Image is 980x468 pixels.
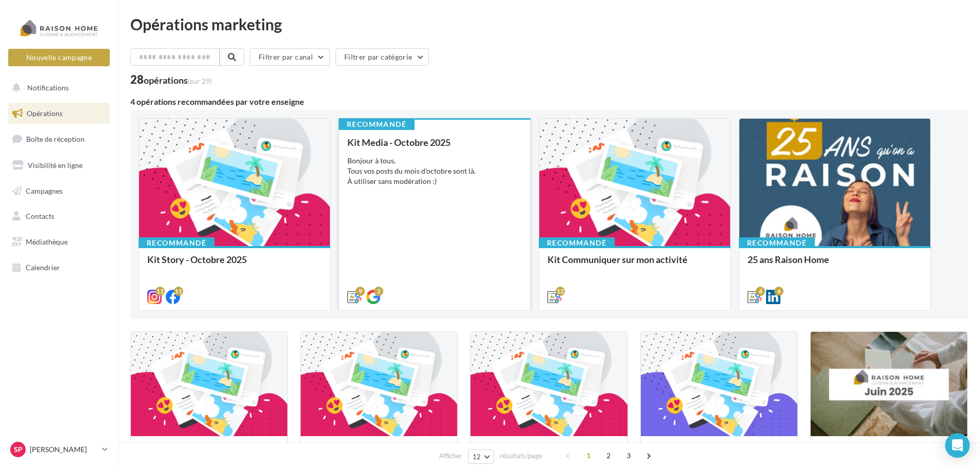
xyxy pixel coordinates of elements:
[374,287,383,296] div: 2
[8,49,110,66] button: Nouvelle campagne
[739,237,815,249] div: Recommandé
[6,155,112,176] a: Visibilité en ligne
[339,119,415,130] div: Recommandé
[26,263,60,272] span: Calendrier
[6,205,112,227] a: Contacts
[26,212,54,220] span: Contacts
[473,453,481,461] span: 12
[144,76,212,85] div: opérations
[8,440,110,459] a: Sp [PERSON_NAME]
[155,287,165,296] div: 11
[27,109,63,118] span: Opérations
[774,287,783,296] div: 6
[250,48,330,66] button: Filtrer par canal
[580,447,597,464] span: 1
[336,48,429,66] button: Filtrer par catégorie
[6,180,112,202] a: Campagnes
[500,451,542,461] span: résultats/page
[748,254,922,275] div: 25 ans Raison Home
[439,451,462,461] span: Afficher
[130,16,968,32] div: Opérations marketing
[468,450,494,464] button: 12
[139,237,214,249] div: Recommandé
[26,237,68,246] span: Médiathèque
[130,74,212,85] div: 28
[556,287,565,296] div: 12
[347,137,522,147] div: Kit Media - Octobre 2025
[6,128,112,150] a: Boîte de réception
[756,287,765,296] div: 6
[600,447,617,464] span: 2
[188,77,212,85] span: (sur 29)
[547,254,722,275] div: Kit Communiquer sur mon activité
[6,77,108,99] button: Notifications
[539,237,615,249] div: Recommandé
[620,447,637,464] span: 3
[30,444,98,455] p: [PERSON_NAME]
[6,103,112,124] a: Opérations
[356,287,365,296] div: 9
[14,444,23,455] span: Sp
[26,135,85,143] span: Boîte de réception
[347,156,522,186] div: Bonjour à tous, Tous vos posts du mois d'octobre sont là. À utiliser sans modération :)
[174,287,183,296] div: 11
[130,98,968,106] div: 4 opérations recommandées par votre enseigne
[26,186,63,195] span: Campagnes
[27,83,69,92] span: Notifications
[28,161,83,170] span: Visibilité en ligne
[147,254,322,275] div: Kit Story - Octobre 2025
[6,257,112,278] a: Calendrier
[6,231,112,253] a: Médiathèque
[945,433,970,458] div: Open Intercom Messenger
